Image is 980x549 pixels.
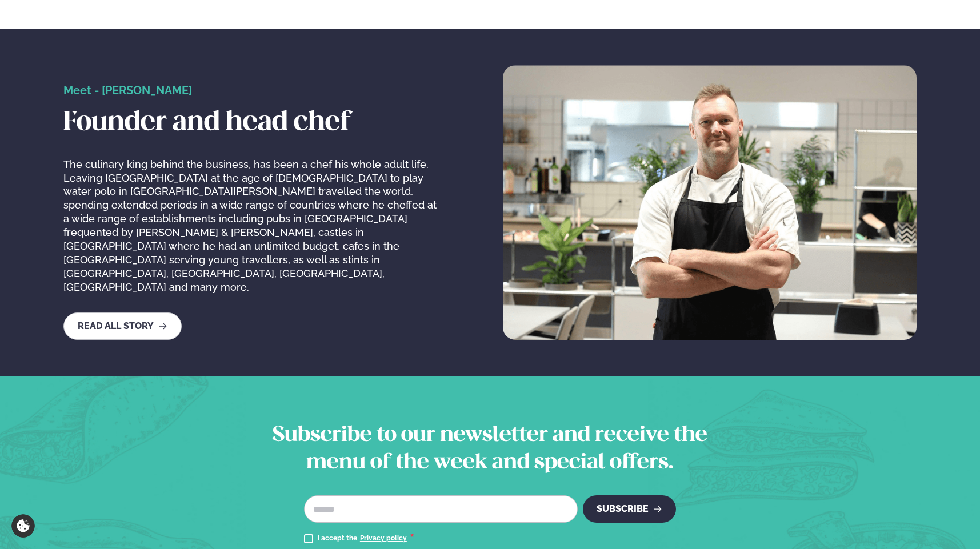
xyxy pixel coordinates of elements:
a: Privacy policy [360,534,407,543]
a: Cookie settings [11,514,35,538]
h2: Subscribe to our newsletter and receive the menu of the week and special offers. [265,422,715,477]
p: The culinary king behind the business, has been a chef his whole adult life. Leaving [GEOGRAPHIC_... [63,158,441,295]
a: Read all story [63,312,182,340]
img: image alt [503,65,917,340]
span: Meet - [PERSON_NAME] [63,83,192,97]
h2: Founder and head chef [63,107,441,139]
div: I accept the [318,532,414,546]
button: Subscribe [583,495,676,523]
